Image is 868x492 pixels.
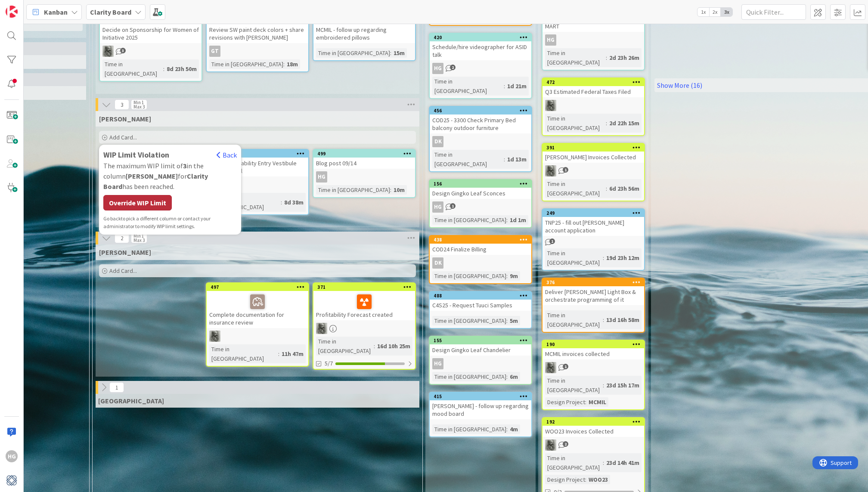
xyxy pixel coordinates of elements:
[506,271,508,281] span: :
[432,271,506,281] div: Time in [GEOGRAPHIC_DATA]
[542,340,644,348] div: 190
[563,364,568,369] span: 1
[429,291,532,329] a: 488C4S25 - Request Tuuci SamplesTime in [GEOGRAPHIC_DATA]:5m
[563,167,568,173] span: 1
[313,291,415,320] div: Profitability Forecast created
[390,185,391,195] span: :
[545,453,603,472] div: Time in [GEOGRAPHIC_DATA]
[434,34,531,40] div: 420
[542,426,644,437] div: WOO23 Invoices Collected
[430,114,531,133] div: COD25 - 3300 Check Primary Bed balcony outdoor furniture
[545,397,585,407] div: Design Project
[450,65,456,70] span: 2
[313,24,415,43] div: MCMIL - follow up regarding embroidered pillows
[209,193,281,212] div: Time in [GEOGRAPHIC_DATA]
[432,136,443,147] div: DK
[313,171,415,183] div: HG
[44,7,68,17] span: Kanban
[103,195,172,210] div: Override WIP Limit
[430,358,531,369] div: HG
[432,215,506,225] div: Time in [GEOGRAPHIC_DATA]
[430,201,531,213] div: HG
[313,283,415,320] div: 371Profitability Forecast created
[542,439,644,451] div: PA
[545,310,603,329] div: Time in [GEOGRAPHIC_DATA]
[432,316,506,325] div: Time in [GEOGRAPHIC_DATA]
[325,359,333,368] span: 5/7
[102,46,114,57] img: PA
[209,59,283,69] div: Time in [GEOGRAPHIC_DATA]
[163,64,164,74] span: :
[542,209,644,217] div: 249
[432,63,443,74] div: HG
[18,1,39,12] span: Support
[120,48,126,53] span: 3
[542,165,644,176] div: PA
[603,458,604,467] span: :
[432,201,443,213] div: HG
[585,397,586,407] span: :
[607,53,642,62] div: 2d 23h 26m
[99,114,151,123] span: Hannah
[133,234,144,238] div: Min 1
[432,372,506,381] div: Time in [GEOGRAPHIC_DATA]
[100,24,201,43] div: Decide on Sponsorship for Women of Initiative 2025
[430,292,531,300] div: 488
[432,424,506,434] div: Time in [GEOGRAPHIC_DATA]
[542,209,644,236] div: 249TNP25 - fill out [PERSON_NAME] account application
[505,81,529,91] div: 1d 21m
[313,149,416,198] a: 499Blog post 09/14HGTime in [GEOGRAPHIC_DATA]:10m
[545,248,603,267] div: Time in [GEOGRAPHIC_DATA]
[546,279,644,285] div: 376
[313,323,415,334] div: PA
[545,376,603,395] div: Time in [GEOGRAPHIC_DATA]
[209,344,278,363] div: Time in [GEOGRAPHIC_DATA]
[545,48,606,67] div: Time in [GEOGRAPHIC_DATA]
[430,393,531,400] div: 415
[506,215,508,225] span: :
[542,143,645,201] a: 391[PERSON_NAME] Invoices CollectedPATime in [GEOGRAPHIC_DATA]:6d 23h 56m
[211,284,308,290] div: 497
[430,400,531,419] div: [PERSON_NAME] - follow up regarding mood board
[313,150,415,169] div: 499Blog post 09/14
[126,172,178,180] b: [PERSON_NAME]
[542,278,645,333] a: 376Deliver [PERSON_NAME] Light Box & orchestrate programming of itTime in [GEOGRAPHIC_DATA]:13d 1...
[450,203,456,209] span: 1
[505,155,529,164] div: 1d 13m
[133,105,145,109] div: Max 3
[207,331,308,342] div: PA
[430,63,531,74] div: HG
[542,144,644,163] div: 391[PERSON_NAME] Invoices Collected
[542,86,644,97] div: Q3 Estimated Federal Taxes Filed
[313,158,415,169] div: Blog post 09/14
[429,33,532,99] a: 420Schedule/hire videographer for ASID talkHGTime in [GEOGRAPHIC_DATA]:1d 21m
[542,278,644,286] div: 376
[6,6,18,18] img: Visit kanbanzone.com
[434,108,531,114] div: 456
[103,161,237,192] div: The maximum WIP limit of in the column for has been reached.
[542,418,644,426] div: 192
[721,8,732,16] span: 3x
[545,34,556,46] div: HG
[278,349,279,359] span: :
[207,291,308,328] div: Complete documentation for insurance review
[430,34,531,60] div: 420Schedule/hire videographer for ASID talk
[607,184,642,193] div: 6d 23h 56m
[542,286,644,305] div: Deliver [PERSON_NAME] Light Box & orchestrate programming of it
[606,53,607,62] span: :
[429,235,532,284] a: 438COD24 Finalize BillingDKTime in [GEOGRAPHIC_DATA]:9m
[545,179,606,198] div: Time in [GEOGRAPHIC_DATA]
[542,100,644,111] div: PA
[317,284,415,290] div: 371
[374,341,375,351] span: :
[508,316,520,325] div: 5m
[545,100,556,111] img: PA
[90,8,131,16] b: Clarity Board
[432,257,443,269] div: DK
[429,179,532,228] a: 156Design Gingko Leaf SconcesHGTime in [GEOGRAPHIC_DATA]:1d 1m
[542,78,644,86] div: 472
[430,188,531,199] div: Design Gingko Leaf Sconces
[207,24,308,43] div: Review SW paint deck colors + share revisions with [PERSON_NAME]
[542,340,644,359] div: 190MCMIL invoices collected
[434,293,531,299] div: 488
